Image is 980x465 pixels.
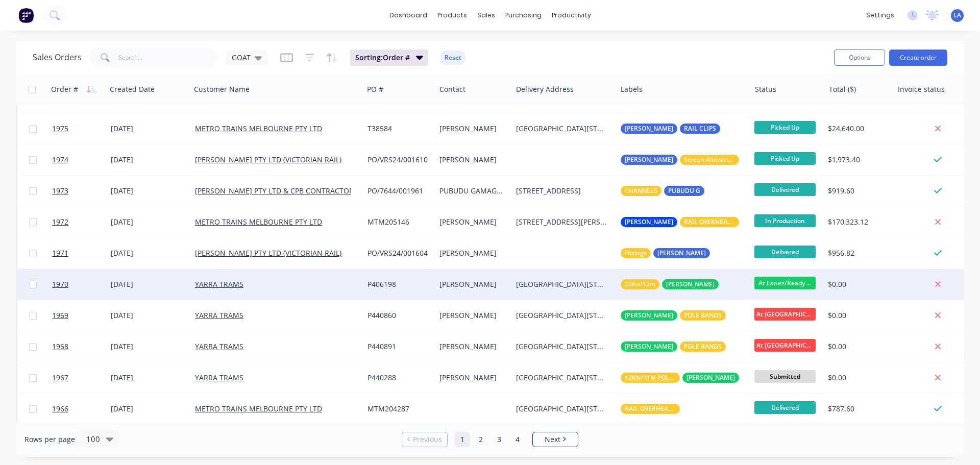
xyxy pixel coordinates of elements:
div: $919.60 [828,186,886,196]
a: dashboard [384,8,432,23]
div: [DATE] [111,186,187,196]
div: [DATE] [111,248,187,258]
a: 1974 [52,144,111,175]
span: [PERSON_NAME] [625,310,673,321]
a: 1967 [52,362,111,393]
span: Screen Alteration [684,155,735,165]
div: PO/VRS24/001610 [367,155,428,165]
a: 1971 [52,238,111,268]
div: [PERSON_NAME] [439,124,504,134]
div: P406198 [367,279,428,289]
span: Fittings [625,248,647,258]
div: purchasing [500,8,547,23]
div: PO # [367,84,383,94]
a: YARRA TRAMS [195,373,243,382]
div: [PERSON_NAME] [439,310,504,321]
span: 1966 [52,404,68,414]
a: YARRA TRAMS [195,279,243,289]
span: [PERSON_NAME] [687,373,735,383]
div: $0.00 [828,373,886,383]
img: Factory [18,8,34,23]
div: sales [472,8,500,23]
span: RAIL CLIPS [684,124,716,134]
div: [PERSON_NAME] [439,155,504,165]
div: MTM204287 [367,404,428,414]
div: $787.60 [828,404,886,414]
span: 1968 [52,341,68,352]
div: $1,973.40 [828,155,886,165]
button: [PERSON_NAME]POLE BANDS [621,341,726,352]
a: [PERSON_NAME] PTY LTD (VICTORIAN RAIL) [195,155,341,164]
a: 1966 [52,394,111,424]
div: [GEOGRAPHIC_DATA][STREET_ADDRESS] [516,279,608,289]
div: [GEOGRAPHIC_DATA][STREET_ADDRESS] [516,373,608,383]
a: Page 4 [510,432,525,447]
div: Order # [51,84,78,94]
button: [PERSON_NAME]RAIL CLIPS [621,124,720,134]
a: YARRA TRAMS [195,341,243,351]
a: METRO TRAINS MELBOURNE PTY LTD [195,217,322,227]
span: At Lanez/Ready ... [754,277,816,289]
div: [DATE] [111,310,187,321]
button: [PERSON_NAME]Screen Alteration [621,155,739,165]
div: [DATE] [111,341,187,352]
div: $24,640.00 [828,124,886,134]
span: 1975 [52,124,68,134]
div: $0.00 [828,279,886,289]
a: METRO TRAINS MELBOURNE PTY LTD [195,124,322,133]
button: Reset [440,51,465,65]
button: 22Kn/12m[PERSON_NAME] [621,279,719,289]
div: [PERSON_NAME] [439,279,504,289]
a: 1972 [52,207,111,237]
span: POLE BANDS [684,310,722,321]
button: CHANNELSPUBUDU G [621,186,704,196]
a: 1975 [52,113,111,144]
button: Sorting:Order # [350,50,428,66]
button: [PERSON_NAME]POLE BANDS [621,310,726,321]
span: LA [953,11,961,20]
span: Submitted [754,370,816,383]
div: $956.82 [828,248,886,258]
span: 1971 [52,248,68,258]
div: PO/VRS24/001604 [367,248,428,258]
div: [PERSON_NAME] [439,341,504,352]
span: 1970 [52,279,68,289]
button: Create order [889,50,947,66]
div: T38584 [367,124,428,134]
div: [STREET_ADDRESS] [516,186,608,196]
span: [PERSON_NAME] [625,217,673,227]
span: RAIL OVERHEAD ITEMS [625,404,676,414]
a: 1970 [52,269,111,300]
a: Page 2 [473,432,488,447]
div: settings [861,8,899,23]
div: [STREET_ADDRESS][PERSON_NAME] [516,217,608,227]
span: At [GEOGRAPHIC_DATA] [754,308,816,321]
span: Sorting: Order # [355,53,410,63]
div: P440288 [367,373,428,383]
div: [DATE] [111,279,187,289]
div: [PERSON_NAME] [439,217,504,227]
span: At [GEOGRAPHIC_DATA] [754,339,816,352]
span: [PERSON_NAME] [625,155,673,165]
div: $170,323.12 [828,217,886,227]
div: PUBUDU GAMAGEDERA [439,186,504,196]
div: Delivery Address [516,84,574,94]
span: Picked Up [754,152,816,165]
span: Delivered [754,246,816,258]
div: PO/7644/001961 [367,186,428,196]
button: Fittings[PERSON_NAME] [621,248,710,258]
div: Status [755,84,776,94]
span: [PERSON_NAME] [625,124,673,134]
span: Delivered [754,183,816,196]
div: $0.00 [828,341,886,352]
div: P440860 [367,310,428,321]
span: 1969 [52,310,68,321]
a: Page 3 [492,432,507,447]
div: [DATE] [111,404,187,414]
span: [PERSON_NAME] [666,279,715,289]
span: Picked Up [754,121,816,134]
div: [DATE] [111,217,187,227]
span: 12KN/11M POLES [625,373,676,383]
button: [PERSON_NAME]RAIL OVERHEAD ITEMS [621,217,739,227]
div: [GEOGRAPHIC_DATA][STREET_ADDRESS] [516,310,608,321]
